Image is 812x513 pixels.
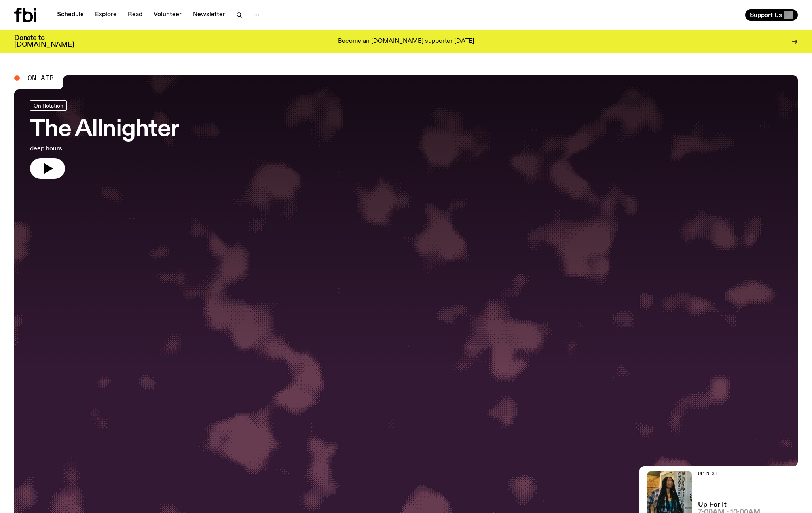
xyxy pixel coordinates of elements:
[30,119,179,141] h3: The Allnighter
[745,9,798,21] button: Support Us
[30,144,179,153] p: deep hours.
[750,11,782,19] span: Support Us
[30,100,67,111] a: On Rotation
[30,100,179,179] a: The Allnighterdeep hours.
[90,9,121,21] a: Explore
[698,502,727,508] a: Up For It
[698,471,760,476] h2: Up Next
[338,38,474,45] p: Become an [DOMAIN_NAME] supporter [DATE]
[34,102,63,108] span: On Rotation
[188,9,230,21] a: Newsletter
[123,9,147,21] a: Read
[28,74,54,81] span: On Air
[14,35,74,48] h3: Donate to [DOMAIN_NAME]
[149,9,186,21] a: Volunteer
[52,9,89,21] a: Schedule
